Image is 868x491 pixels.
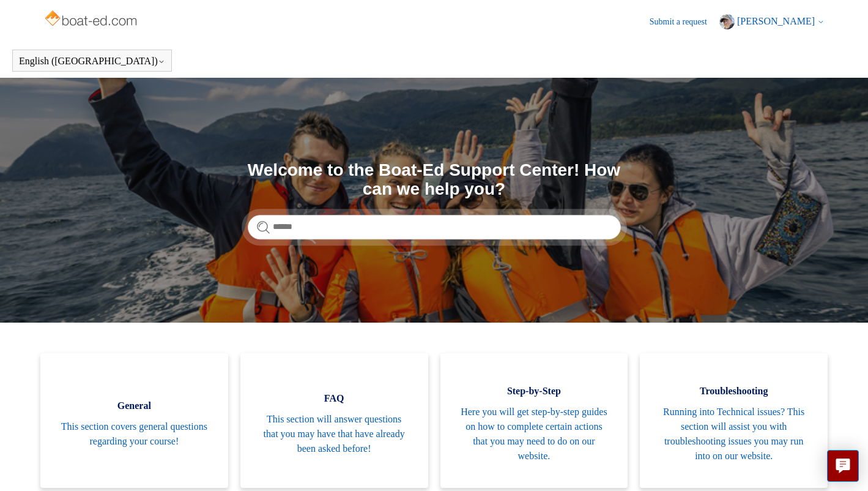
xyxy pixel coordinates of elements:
a: Troubleshooting Running into Technical issues? This section will assist you with troubleshooting ... [640,353,828,488]
a: FAQ This section will answer questions that you may have that have already been asked before! [240,353,428,488]
a: General This section covers general questions regarding your course! [40,353,228,488]
h1: Welcome to the Boat-Ed Support Center! How can we help you? [248,161,621,199]
span: Running into Technical issues? This section will assist you with troubleshooting issues you may r... [658,405,809,463]
span: This section will answer questions that you may have that have already been asked before! [259,412,410,456]
input: Search [248,215,621,239]
span: [PERSON_NAME] [737,16,815,26]
span: Here you will get step-by-step guides on how to complete certain actions that you may need to do ... [459,405,610,463]
a: Submit a request [650,15,719,28]
span: This section covers general questions regarding your course! [59,419,210,449]
button: Live chat [827,450,859,482]
a: Step-by-Step Here you will get step-by-step guides on how to complete certain actions that you ma... [440,353,628,488]
span: FAQ [259,391,410,406]
img: Boat-Ed Help Center home page [43,7,141,32]
button: English ([GEOGRAPHIC_DATA]) [19,56,165,67]
button: [PERSON_NAME] [719,14,825,29]
span: Troubleshooting [658,384,809,399]
span: General [59,399,210,413]
span: Step-by-Step [459,384,610,399]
